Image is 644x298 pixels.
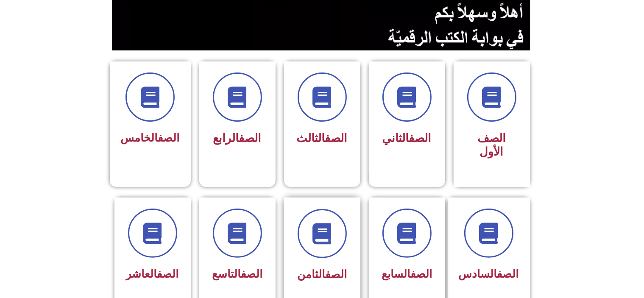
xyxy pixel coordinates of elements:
[121,131,180,144] span: الخامس
[325,268,347,281] a: الصف
[297,131,348,145] span: الثالث
[157,267,179,280] a: الصف
[126,267,179,280] span: العاشر
[158,131,180,144] a: الصف
[382,131,432,145] span: الثاني
[325,131,348,145] a: الصف
[410,267,432,280] a: الصف
[459,267,519,280] span: السادس
[213,131,262,145] span: الرابع
[409,131,432,145] a: الصف
[497,267,519,280] a: الصف
[477,131,506,159] span: الصف الأول
[297,268,347,281] span: الثامن
[382,267,432,280] span: السابع
[241,267,262,280] a: الصف
[239,131,262,145] a: الصف
[212,267,262,280] span: التاسع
